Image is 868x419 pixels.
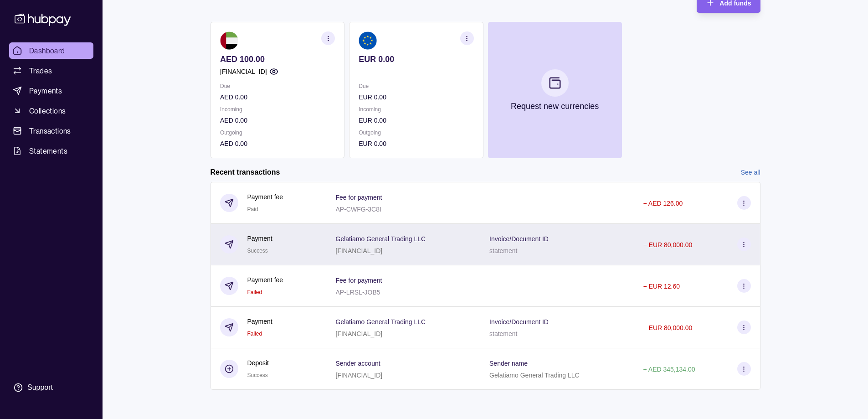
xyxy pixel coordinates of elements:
[29,105,66,116] span: Collections
[220,139,335,149] p: AED 0.00
[220,31,238,50] img: ae
[359,31,377,50] img: eu
[336,360,380,367] p: Sender account
[9,83,93,99] a: Payments
[359,81,473,91] p: Due
[359,128,473,138] p: Outgoing
[489,330,517,337] p: statement
[220,92,335,102] p: AED 0.00
[359,115,473,125] p: EUR 0.00
[247,316,272,326] p: Payment
[29,145,67,156] span: Statements
[9,123,93,139] a: Transactions
[643,283,680,290] p: − EUR 12.60
[336,206,381,213] p: AP-CWFG-3C8I
[9,103,93,119] a: Collections
[359,92,473,102] p: EUR 0.00
[247,289,262,295] span: Failed
[220,81,335,91] p: Due
[247,233,272,243] p: Payment
[220,104,335,114] p: Incoming
[247,358,269,368] p: Deposit
[359,104,473,114] p: Incoming
[9,62,93,79] a: Trades
[741,167,760,177] a: See all
[359,139,473,149] p: EUR 0.00
[643,366,695,373] p: + AED 345,134.00
[247,192,283,202] p: Payment fee
[489,235,549,243] p: Invoice/Document ID
[488,22,621,158] button: Request new currencies
[220,54,335,64] p: AED 100.00
[9,143,93,159] a: Statements
[489,247,517,254] p: statement
[29,45,65,56] span: Dashboard
[336,289,380,296] p: AP-LRSL-JOB5
[336,247,383,254] p: [FINANCIAL_ID]
[336,330,383,337] p: [FINANCIAL_ID]
[247,275,283,285] p: Payment fee
[247,206,258,212] span: Paid
[489,318,549,326] p: Invoice/Document ID
[643,200,683,207] p: − AED 126.00
[220,115,335,125] p: AED 0.00
[489,372,580,379] p: Gelatiamo General Trading LLC
[336,318,426,326] p: Gelatiamo General Trading LLC
[220,67,267,77] p: [FINANCIAL_ID]
[27,383,53,393] div: Support
[247,331,262,337] span: Failed
[29,125,71,136] span: Transactions
[9,42,93,59] a: Dashboard
[643,241,693,248] p: − EUR 80,000.00
[643,324,693,331] p: − EUR 80,000.00
[211,167,280,177] h2: Recent transactions
[511,101,599,111] p: Request new currencies
[336,235,426,243] p: Gelatiamo General Trading LLC
[359,54,473,64] p: EUR 0.00
[29,85,62,96] span: Payments
[336,194,382,201] p: Fee for payment
[29,65,52,76] span: Trades
[9,378,93,397] a: Support
[247,372,268,378] span: Success
[489,360,528,367] p: Sender name
[336,277,382,284] p: Fee for payment
[247,248,268,254] span: Success
[336,372,383,379] p: [FINANCIAL_ID]
[220,128,335,138] p: Outgoing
